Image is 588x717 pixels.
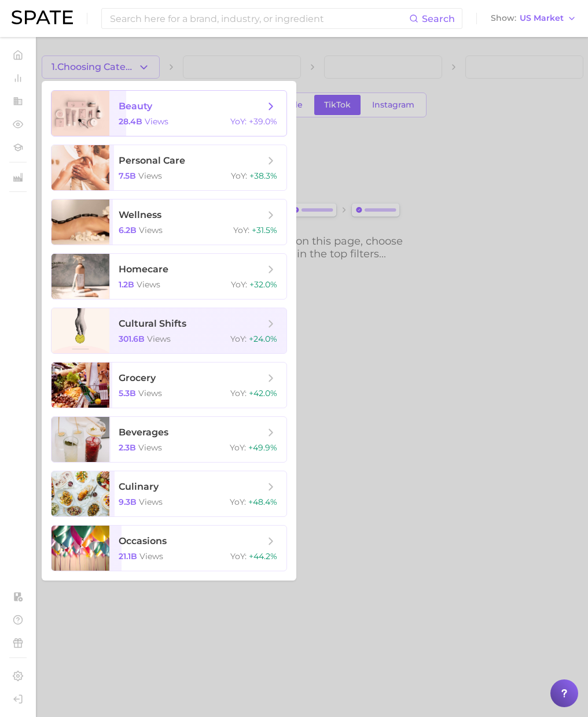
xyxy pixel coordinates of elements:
span: 9.3b [119,497,137,507]
span: views [138,171,162,181]
span: +31.5% [252,225,277,235]
span: Search [422,13,455,24]
span: personal care [119,155,185,166]
button: ShowUS Market [488,11,579,26]
span: 21.1b [119,551,137,561]
span: views [138,442,162,453]
img: SPATE [12,10,73,24]
span: 1.2b [119,279,134,290]
span: +24.0% [249,334,277,344]
span: homecare [119,264,168,275]
span: +48.4% [248,497,277,507]
span: views [139,225,163,235]
span: +39.0% [249,116,277,127]
span: +32.0% [249,279,277,290]
span: YoY : [230,388,247,398]
span: US Market [520,15,564,21]
span: grocery [119,372,156,383]
span: YoY : [231,279,247,290]
span: 2.3b [119,442,136,453]
span: +44.2% [249,551,277,561]
span: wellness [119,209,161,220]
span: YoY : [230,551,247,561]
ul: 1.Choosing Category [42,81,296,581]
span: views [137,279,160,290]
input: Search here for a brand, industry, or ingredient [109,9,409,28]
span: YoY : [230,442,246,453]
span: views [139,497,163,507]
span: 28.4b [119,116,142,127]
span: +49.9% [248,442,277,453]
span: views [147,334,171,344]
span: culinary [119,481,159,492]
span: 301.6b [119,334,145,344]
span: 7.5b [119,171,136,181]
span: 6.2b [119,225,137,235]
span: Show [491,15,516,21]
span: views [145,116,168,127]
span: YoY : [233,225,249,235]
span: occasions [119,535,167,546]
span: views [138,388,162,398]
a: Log out. Currently logged in with e-mail yumi.toki@spate.nyc. [9,690,27,708]
span: 5.3b [119,388,136,398]
span: YoY : [231,171,247,181]
span: beverages [119,427,168,438]
span: cultural shifts [119,318,186,329]
span: beauty [119,101,152,112]
span: views [139,551,163,561]
span: YoY : [230,116,247,127]
span: +38.3% [249,171,277,181]
span: YoY : [230,497,246,507]
span: +42.0% [249,388,277,398]
span: YoY : [230,334,247,344]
